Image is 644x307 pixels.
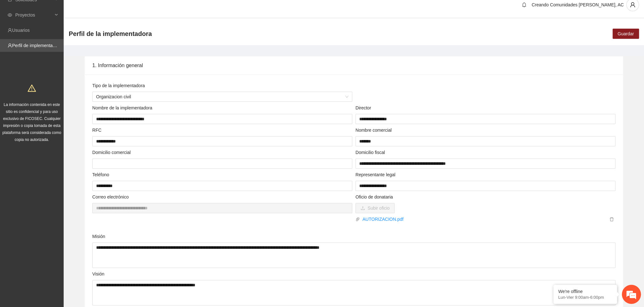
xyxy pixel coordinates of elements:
label: Nombre comercial [355,127,392,134]
a: Usuarios [12,28,30,33]
label: Nombre de la implementadora [92,104,152,111]
span: warning [28,84,36,92]
label: Tipo de la implementadora [92,82,145,89]
label: Representante legal [355,171,395,178]
span: paper-clip [355,217,360,221]
label: Visión [92,270,104,277]
label: Misión [92,233,105,240]
button: delete [608,216,615,223]
span: uploadSubir oficio [355,206,395,211]
div: 1. Información general [92,56,615,74]
a: AUTORIZACION.pdf [360,216,608,223]
div: We're offline [558,289,612,294]
em: Enviar [95,196,115,205]
label: Teléfono [92,171,109,178]
span: Organizacion civil [96,92,348,101]
span: Perfil de la implementadora [69,29,152,39]
button: uploadSubir oficio [355,203,395,213]
label: RFC [92,127,101,134]
p: Lun-Vier 9:00am-6:00pm [558,295,612,300]
label: Domicilio comercial [92,149,131,156]
span: user [626,2,639,8]
span: bell [519,2,529,7]
button: Guardar [612,29,639,39]
span: Creando Comunidades [PERSON_NAME], AC [532,2,624,7]
a: Perfil de implementadora [12,43,62,48]
label: Oficio de donataria [355,193,393,200]
span: Proyectos [15,9,53,21]
span: La información contenida en este sitio es confidencial y para uso exclusivo de FICOSEC. Cualquier... [3,102,61,142]
div: Minimizar ventana de chat en vivo [104,3,120,18]
span: eye [8,13,12,17]
span: delete [608,217,615,221]
label: Director [355,104,371,111]
span: Guardar [618,30,634,37]
label: Correo electrónico [92,193,129,200]
span: Estamos sin conexión. Déjenos un mensaje. [12,85,112,149]
label: Domicilio fiscal [355,149,385,156]
div: Dejar un mensaje [33,32,107,41]
textarea: Escriba su mensaje aquí y haga clic en “Enviar” [3,174,121,196]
